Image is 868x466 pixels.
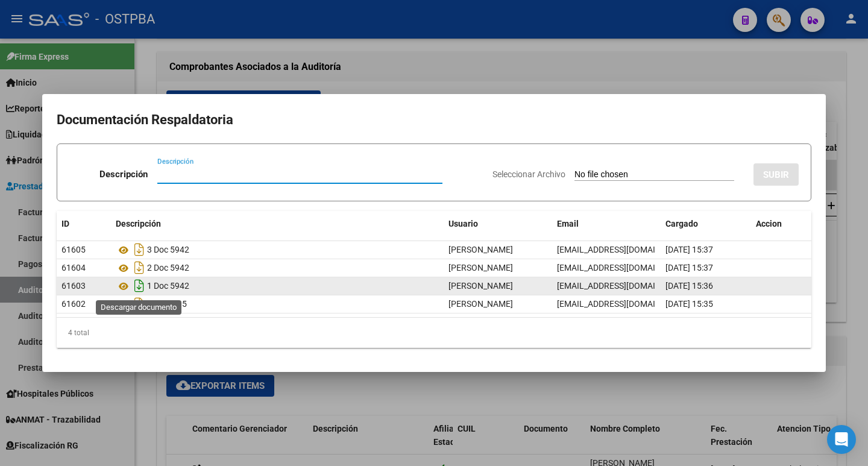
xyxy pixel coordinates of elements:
span: ID [61,219,69,228]
i: Descargar documento [131,276,147,295]
span: [EMAIL_ADDRESS][DOMAIN_NAME] [557,245,691,254]
datatable-header-cell: Descripción [111,211,444,237]
span: 61602 [61,299,86,309]
datatable-header-cell: Cargado [661,211,751,237]
span: [PERSON_NAME] [448,263,513,272]
span: [EMAIL_ADDRESS][DOMAIN_NAME] [557,263,691,272]
datatable-header-cell: ID [57,211,111,237]
span: [DATE] 15:37 [665,245,713,254]
span: Accion [756,219,782,228]
span: [DATE] 15:35 [665,299,713,309]
div: Hr 126715 [116,294,439,313]
span: [EMAIL_ADDRESS][DOMAIN_NAME] [557,281,691,291]
div: Open Intercom Messenger [827,425,856,454]
i: Descargar documento [131,294,147,313]
span: [DATE] 15:37 [665,263,713,272]
span: [PERSON_NAME] [448,281,513,291]
span: [EMAIL_ADDRESS][DOMAIN_NAME] [557,299,691,309]
button: SUBIR [753,163,799,186]
datatable-header-cell: Accion [751,211,811,237]
span: [DATE] 15:36 [665,281,713,291]
div: 2 Doc 5942 [116,258,439,277]
div: 1 Doc 5942 [116,276,439,295]
div: 3 Doc 5942 [116,240,439,259]
span: Cargado [665,219,698,228]
span: Seleccionar Archivo [492,169,565,179]
datatable-header-cell: Email [552,211,661,237]
i: Descargar documento [131,240,147,259]
datatable-header-cell: Usuario [444,211,552,237]
p: Descripción [99,168,148,181]
span: 61605 [61,245,86,254]
div: 4 total [57,318,811,348]
i: Descargar documento [131,258,147,277]
span: Usuario [448,219,478,228]
span: [PERSON_NAME] [448,245,513,254]
span: [PERSON_NAME] [448,299,513,309]
h2: Documentación Respaldatoria [57,109,811,131]
span: SUBIR [763,169,789,180]
span: Descripción [116,219,161,228]
span: Email [557,219,579,228]
span: 61603 [61,281,86,291]
span: 61604 [61,263,86,272]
